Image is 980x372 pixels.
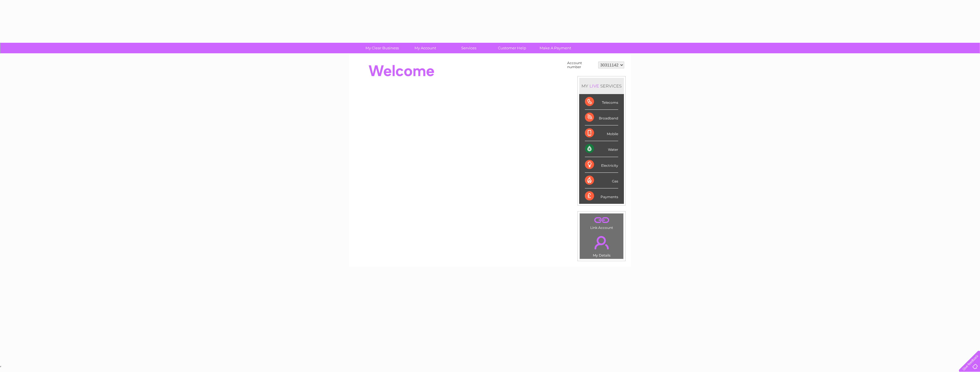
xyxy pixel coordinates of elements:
[585,94,618,110] div: Telecoms
[402,43,449,53] a: My Account
[585,141,618,157] div: Water
[581,233,622,253] a: .
[489,43,536,53] a: Customer Help
[581,215,622,225] a: .
[585,110,618,125] div: Broadband
[585,173,618,188] div: Gas
[445,43,492,53] a: Services
[579,231,624,259] td: My Details
[532,43,579,53] a: Make A Payment
[566,60,597,70] td: Account number
[585,157,618,173] div: Electricity
[579,213,624,231] td: Link Account
[359,43,406,53] a: My Clear Business
[579,78,624,94] div: MY SERVICES
[585,188,618,204] div: Payments
[588,83,600,89] div: LIVE
[585,125,618,141] div: Mobile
